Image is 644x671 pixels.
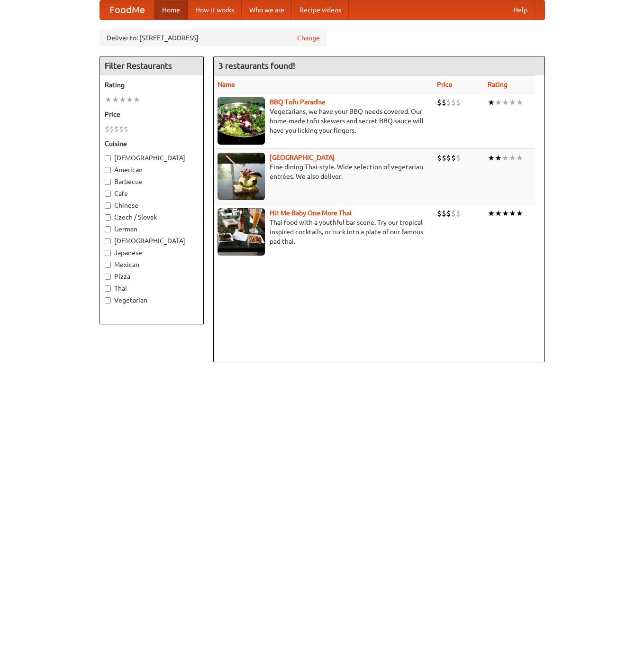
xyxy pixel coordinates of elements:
[446,97,451,108] li: $
[218,97,265,145] img: tofuparadise.jpg
[105,179,111,185] input: Barbecue
[105,80,199,90] h5: Rating
[119,94,126,105] li: ★
[112,94,119,105] li: ★
[105,285,111,292] input: Thai
[292,0,349,19] a: Recipe videos
[105,153,199,163] label: [DEMOGRAPHIC_DATA]
[488,153,495,163] li: ★
[105,212,199,222] label: Czech / Slovak
[105,202,111,209] input: Chinese
[218,218,430,246] p: Thai food with a youthful bar scene. Try our tropical inspired cocktails, or tuck into a plate of...
[105,284,199,293] label: Thai
[133,94,140,105] li: ★
[105,214,111,221] input: Czech / Slovak
[516,153,523,163] li: ★
[105,274,111,280] input: Pizza
[105,165,199,175] label: American
[502,208,509,219] li: ★
[456,97,461,108] li: $
[105,272,199,281] label: Pizza
[105,189,199,198] label: Cafe
[109,124,114,134] li: $
[502,97,509,108] li: ★
[442,153,446,163] li: $
[437,208,442,219] li: $
[218,61,295,70] ng-pluralize: 3 restaurants found!
[495,153,502,163] li: ★
[100,29,327,46] div: Deliver to: [STREET_ADDRESS]
[218,153,265,200] img: satay.jpg
[488,97,495,108] li: ★
[105,167,111,173] input: American
[502,153,509,163] li: ★
[442,97,446,108] li: $
[154,0,188,19] a: Home
[218,107,430,135] p: Vegetarians, we have your BBQ needs covered. Our home-made tofu skewers and secret BBQ sauce will...
[509,153,516,163] li: ★
[442,208,446,219] li: $
[495,97,502,108] li: ★
[105,139,199,148] h5: Cuisine
[124,124,128,134] li: $
[105,236,199,246] label: [DEMOGRAPHIC_DATA]
[516,208,523,219] li: ★
[451,208,456,219] li: $
[446,208,451,219] li: $
[105,155,111,161] input: [DEMOGRAPHIC_DATA]
[488,208,495,219] li: ★
[218,81,235,88] a: Name
[456,153,461,163] li: $
[105,124,109,134] li: $
[105,226,111,232] input: German
[297,33,320,43] a: Change
[437,97,442,108] li: $
[509,97,516,108] li: ★
[119,124,124,134] li: $
[516,97,523,108] li: ★
[105,224,199,234] label: German
[509,208,516,219] li: ★
[506,0,535,19] a: Help
[105,295,199,305] label: Vegetarian
[270,98,326,106] a: BBQ Tofu Paradise
[105,250,111,256] input: Japanese
[437,81,453,88] a: Price
[100,0,154,19] a: FoodMe
[105,94,112,105] li: ★
[456,208,461,219] li: $
[218,208,265,256] img: babythai.jpg
[105,297,111,303] input: Vegetarian
[451,97,456,108] li: $
[270,209,352,217] a: Hit Me Baby One More Thai
[105,177,199,186] label: Barbecue
[100,56,203,75] h4: Filter Restaurants
[446,153,451,163] li: $
[105,248,199,257] label: Japanese
[451,153,456,163] li: $
[105,201,199,210] label: Chinese
[105,260,199,269] label: Mexican
[188,0,242,19] a: How it works
[437,153,442,163] li: $
[105,262,111,268] input: Mexican
[495,208,502,219] li: ★
[105,191,111,197] input: Cafe
[218,162,430,181] p: Fine dining Thai-style. Wide selection of vegetarian entrées. We also deliver.
[270,154,335,161] a: [GEOGRAPHIC_DATA]
[105,238,111,244] input: [DEMOGRAPHIC_DATA]
[242,0,292,19] a: Who we are
[488,81,508,88] a: Rating
[114,124,119,134] li: $
[126,94,133,105] li: ★
[105,110,199,119] h5: Price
